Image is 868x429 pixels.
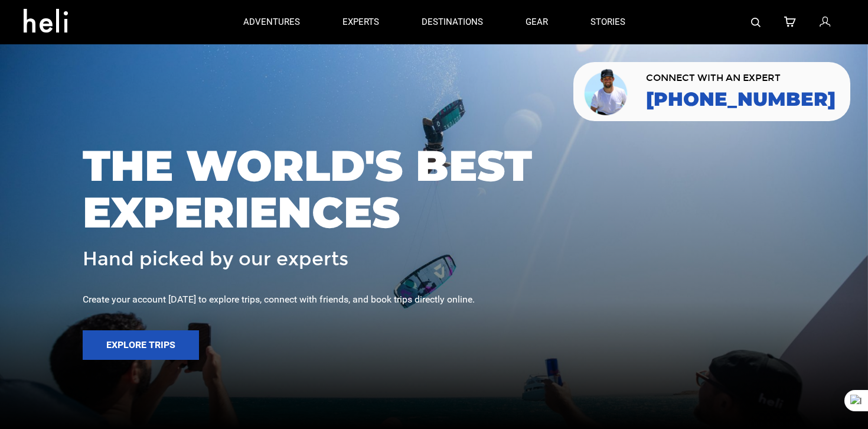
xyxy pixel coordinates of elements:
[751,18,761,27] img: search-bar-icon.svg
[422,16,483,28] p: destinations
[243,16,300,28] p: adventures
[83,142,785,236] span: THE WORLD'S BEST EXPERIENCES
[646,73,836,83] span: CONNECT WITH AN EXPERT
[582,67,631,116] img: contact our team
[646,89,836,110] a: [PHONE_NUMBER]
[342,16,379,28] p: experts
[83,330,199,360] button: Explore Trips
[83,249,348,269] span: Hand picked by our experts
[83,293,785,307] div: Create your account [DATE] to explore trips, connect with friends, and book trips directly online.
